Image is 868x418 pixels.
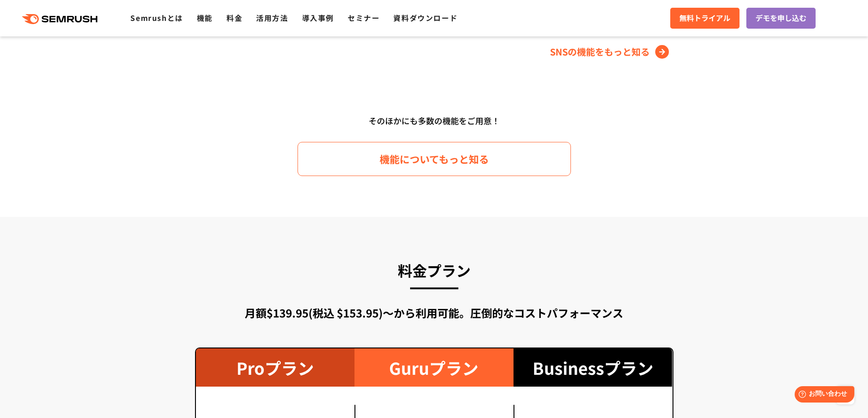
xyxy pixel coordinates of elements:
[380,151,489,167] span: 機能についてもっと知る
[393,12,457,23] a: 資料ダウンロード
[298,142,571,176] a: 機能についてもっと知る
[130,12,183,23] a: Semrushとは
[196,348,355,387] div: Proプラン
[195,305,673,321] div: 月額$139.95(税込 $153.95)〜から利用可能。圧倒的なコストパフォーマンス
[679,12,730,24] span: 無料トライアル
[195,258,673,282] h3: 料金プラン
[787,383,858,408] iframe: Help widget launcher
[302,12,334,23] a: 導入事例
[514,348,673,387] div: Businessプラン
[670,8,740,29] a: 無料トライアル
[348,12,380,23] a: セミナー
[550,45,671,59] a: SNSの機能をもっと知る
[197,12,213,23] a: 機能
[755,12,806,24] span: デモを申し込む
[354,348,514,387] div: Guruプラン
[746,8,816,29] a: デモを申し込む
[256,12,288,23] a: 活用方法
[226,12,242,23] a: 料金
[172,112,696,129] div: そのほかにも多数の機能をご用意！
